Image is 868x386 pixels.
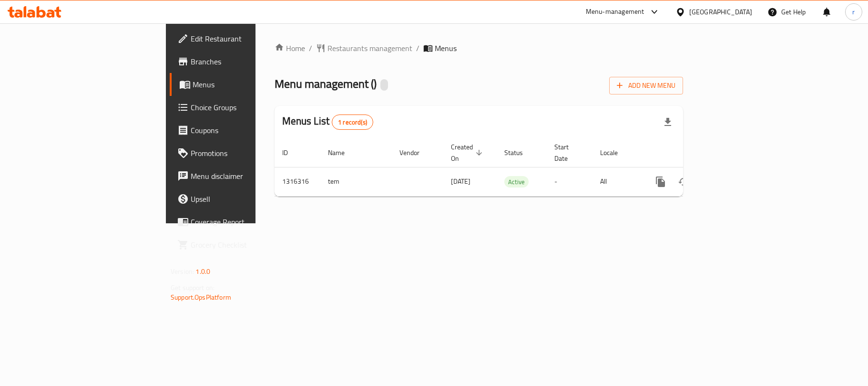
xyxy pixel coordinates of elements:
td: - [547,167,592,196]
a: Edit Restaurant [170,27,311,50]
span: Branches [191,56,303,67]
h2: Menus List [282,114,373,130]
button: Add New Menu [609,77,683,94]
a: Choice Groups [170,96,311,119]
span: [DATE] [451,175,470,188]
a: Coverage Report [170,210,311,233]
a: Support.OpsPlatform [171,291,231,303]
a: Promotions [170,142,311,165]
a: Grocery Checklist [170,233,311,256]
td: All [592,167,642,196]
span: Restaurants management [327,42,412,54]
div: Menu-management [586,6,644,18]
span: Name [328,147,357,158]
span: Add New Menu [617,80,675,92]
a: Menu disclaimer [170,165,311,188]
span: Created On [451,141,485,164]
span: Status [504,147,535,158]
span: Menus [193,79,303,90]
button: more [649,170,672,193]
a: Coupons [170,119,311,142]
span: Upsell [191,193,303,205]
span: 1 record(s) [332,118,373,127]
span: Promotions [191,147,303,159]
span: Version: [171,265,194,278]
li: / [416,42,419,54]
span: Coupons [191,125,303,136]
span: 1.0.0 [195,265,210,278]
span: r [852,7,855,17]
div: Active [504,176,529,188]
span: Edit Restaurant [191,33,303,44]
a: Menus [170,73,311,96]
span: ID [282,147,300,158]
td: tem [320,167,392,196]
th: Actions [642,138,748,167]
a: Upsell [170,188,311,210]
div: Total records count [332,115,373,130]
span: Menu management ( ) [275,73,377,94]
a: Branches [170,50,311,73]
span: Menus [435,42,457,54]
div: [GEOGRAPHIC_DATA] [689,7,752,17]
table: enhanced table [275,138,748,197]
div: Export file [656,111,679,134]
span: Get support on: [171,282,214,294]
span: Active [504,177,529,188]
span: Grocery Checklist [191,239,303,250]
span: Coverage Report [191,216,303,228]
nav: breadcrumb [275,42,683,54]
span: Start Date [554,141,581,164]
button: Change Status [672,170,695,193]
a: Restaurants management [316,42,412,54]
span: Menu disclaimer [191,170,303,182]
span: Locale [600,147,630,158]
span: Choice Groups [191,102,303,113]
span: Vendor [399,147,432,158]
